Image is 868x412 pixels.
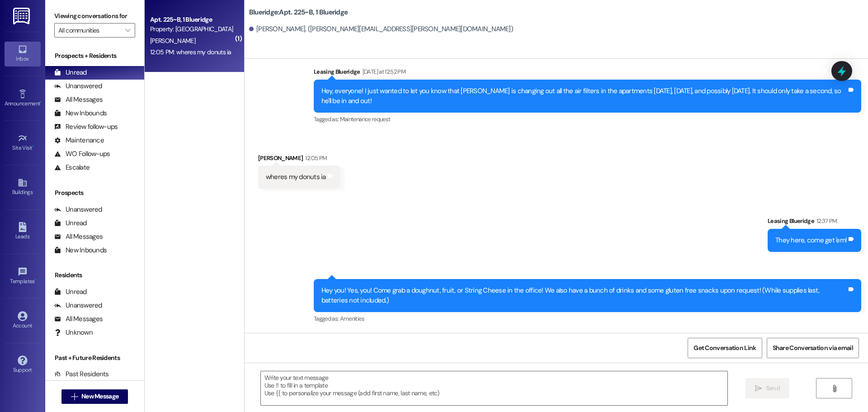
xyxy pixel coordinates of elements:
div: WO Follow-ups [54,149,110,159]
span: [PERSON_NAME] [150,37,195,45]
div: Review follow-ups [54,122,118,132]
div: All Messages [54,232,103,242]
div: 12:05 PM [303,153,327,163]
div: Residents [45,270,144,280]
div: Tagged as: [314,312,861,325]
i:  [71,393,78,400]
span: Share Conversation via email [773,343,853,353]
input: All communities [58,23,121,38]
div: Unread [54,218,87,228]
div: Unread [54,287,87,297]
div: All Messages [54,314,103,324]
div: New Inbounds [54,109,107,118]
a: Site Visit • [5,131,41,155]
span: Amenities [340,315,364,322]
span: Send [766,384,780,393]
a: Templates • [5,264,41,289]
div: All Messages [54,95,103,104]
div: Unknown [54,328,93,337]
div: [PERSON_NAME]. ([PERSON_NAME][EMAIL_ADDRESS][PERSON_NAME][DOMAIN_NAME]) [249,24,513,34]
div: Unanswered [54,301,102,310]
i:  [125,27,130,34]
div: Property: [GEOGRAPHIC_DATA] [150,24,234,34]
span: • [35,277,36,283]
a: Buildings [5,175,41,199]
div: Hey you! Yes, you! Come grab a doughnut, fruit, or String Cheese in the office! We also have a bu... [321,286,847,305]
img: ResiDesk Logo [13,8,32,24]
div: 12:05 PM: wheres my donuts ia [150,48,231,56]
div: [PERSON_NAME] [258,153,340,166]
span: New Message [81,392,118,401]
div: Unanswered [54,81,102,91]
div: wheres my donuts ia [266,172,326,182]
i:  [755,385,762,392]
span: • [40,99,42,105]
div: [DATE] at 12:52 PM [360,67,406,76]
a: Support [5,353,41,377]
div: Escalate [54,163,90,172]
button: Get Conversation Link [688,338,762,358]
div: Prospects [45,188,144,198]
button: Share Conversation via email [767,338,859,358]
div: Past Residents [54,369,109,379]
label: Viewing conversations for [54,9,135,23]
div: They here, come get 'em! [775,236,847,245]
div: Unanswered [54,205,102,214]
a: Account [5,308,41,333]
div: Leasing Blueridge [768,216,861,229]
div: Unread [54,68,87,77]
span: Maintenance request [340,115,391,123]
button: New Message [61,389,128,404]
span: • [33,143,34,150]
a: Inbox [5,42,41,66]
button: Send [745,378,789,398]
div: Tagged as: [314,113,861,126]
div: Maintenance [54,136,104,145]
a: Leads [5,219,41,244]
b: Blueridge: Apt. 225~B, 1 Blueridge [249,8,348,17]
div: Apt. 225~B, 1 Blueridge [150,15,234,24]
div: Past + Future Residents [45,353,144,363]
div: New Inbounds [54,246,107,255]
div: Leasing Blueridge [314,67,861,80]
span: Get Conversation Link [693,343,756,353]
i:  [831,385,838,392]
div: Hey, everyone! I just wanted to let you know that [PERSON_NAME] is changing out all the air filte... [321,86,847,106]
div: Prospects + Residents [45,51,144,61]
div: 12:37 PM [814,216,837,226]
